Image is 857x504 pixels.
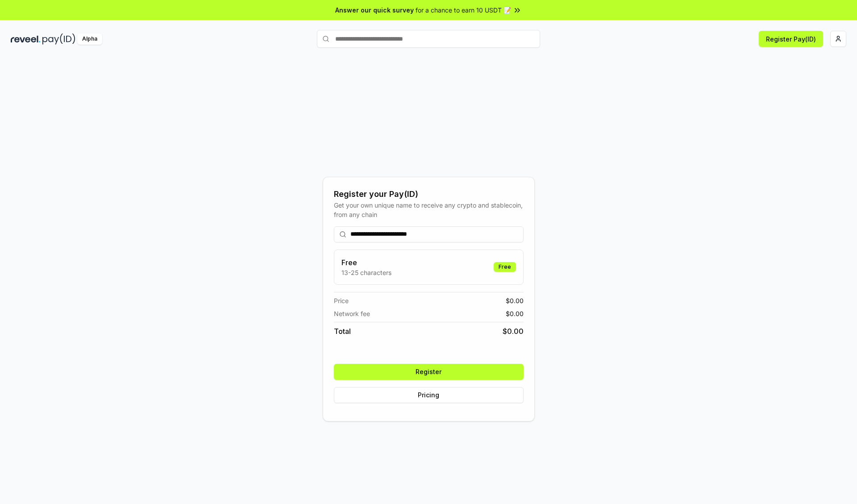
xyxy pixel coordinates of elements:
[77,33,102,45] div: Alpha
[416,5,511,15] span: for a chance to earn 10 USDT 📝
[759,31,823,47] button: Register Pay(ID)
[334,387,524,403] button: Pricing
[334,200,524,219] div: Get your own unique name to receive any crypto and stablecoin, from any chain
[11,33,41,45] img: reveel_dark
[335,5,414,15] span: Answer our quick survey
[503,326,524,337] span: $ 0.00
[334,309,370,318] span: Network fee
[334,326,351,337] span: Total
[341,257,391,268] h3: Free
[334,188,524,200] div: Register your Pay(ID)
[341,268,391,277] p: 13-25 characters
[494,262,516,272] div: Free
[334,296,349,305] span: Price
[506,296,524,305] span: $ 0.00
[506,309,524,318] span: $ 0.00
[334,364,524,380] button: Register
[42,33,75,45] img: pay_id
